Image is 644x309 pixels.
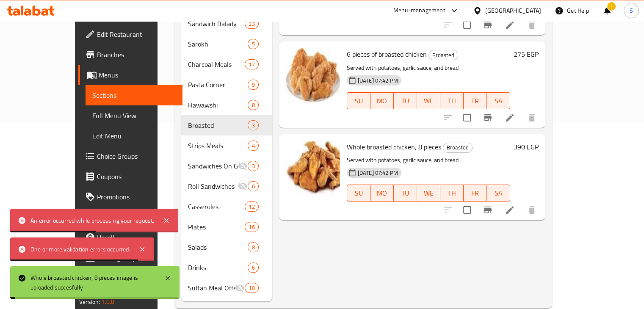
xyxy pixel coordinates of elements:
[505,205,515,215] a: Edit menu item
[30,273,156,292] div: Whole broasted chicken, 8 pieces image is uploaded succesfully
[181,257,272,278] div: Drinks6
[351,187,367,199] span: SU
[522,108,542,128] button: delete
[245,59,258,69] div: items
[86,126,182,146] a: Edit Menu
[188,201,245,212] span: Casseroles
[417,185,440,201] button: WE
[370,185,394,201] button: MO
[245,20,258,28] span: 23
[181,156,272,176] div: Sandwiches On Grill3
[393,6,445,16] div: Menu-management
[101,296,114,307] span: 1.0.0
[181,74,272,95] div: Pasta Corner9
[394,185,417,201] button: TU
[188,242,248,252] div: Salads
[429,50,458,60] span: Broasted
[490,95,507,107] span: SA
[92,131,176,141] span: Edit Menu
[347,48,427,61] span: 6 pieces of broasted chicken
[478,108,498,128] button: Branch-specific-item
[347,185,370,201] button: SU
[188,181,238,191] div: Roll Sandwiches
[181,54,272,74] div: Charcoal Meals17
[248,161,258,171] div: items
[188,19,245,29] div: Sandwich Balady
[78,187,182,207] a: Promotions
[420,95,437,107] span: WE
[97,253,176,263] span: Coverage Report
[248,80,258,90] div: items
[248,262,258,273] div: items
[188,39,248,49] span: Sarokh
[181,237,272,257] div: Salads8
[30,216,155,225] div: An error occurred while processing your request.
[188,161,238,171] span: Sandwiches On Grill
[78,166,182,187] a: Coupons
[248,242,258,252] div: items
[522,200,542,220] button: delete
[181,115,272,135] div: Broasted3
[188,100,248,110] span: Hawawshi
[181,176,272,196] div: Roll Sandwiches6
[188,283,235,293] div: Sultan Meal Offers
[458,109,476,127] span: Select to update
[420,187,437,199] span: WE
[443,143,473,153] div: Broasted
[286,48,340,102] img: 6 pieces of broasted chicken
[374,187,390,199] span: MO
[188,59,245,69] span: Charcoal Meals
[86,85,182,105] a: Sections
[248,243,258,251] span: 8
[92,110,176,121] span: Full Menu View
[248,120,258,130] div: items
[86,105,182,126] a: Full Menu View
[181,217,272,237] div: Plates16
[464,92,487,109] button: FR
[245,203,258,211] span: 12
[181,95,272,115] div: Hawawshi8
[245,283,258,293] div: items
[394,92,417,109] button: TU
[245,201,258,212] div: items
[487,185,510,201] button: SA
[248,181,258,191] div: items
[487,92,510,109] button: SA
[235,283,245,293] svg: Inactive section
[181,196,272,217] div: Casseroles12
[374,95,390,107] span: MO
[97,50,176,60] span: Branches
[505,20,515,30] a: Edit menu item
[181,34,272,54] div: Sarokh5
[245,19,258,29] div: items
[188,80,248,90] span: Pasta Corner
[78,24,182,44] a: Edit Restaurant
[347,141,441,153] span: Whole broasted chicken, 8 pieces
[188,141,248,151] span: Strips Meals
[417,92,440,109] button: WE
[444,187,460,199] span: TH
[248,81,258,89] span: 9
[467,95,484,107] span: FR
[245,222,258,232] div: items
[478,15,498,35] button: Branch-specific-item
[78,207,182,227] a: Menu disclaimer
[78,146,182,166] a: Choice Groups
[248,121,258,130] span: 3
[514,141,539,153] h6: 390 EGP
[514,48,539,60] h6: 275 EGP
[188,262,248,273] span: Drinks
[97,171,176,182] span: Coupons
[97,151,176,161] span: Choice Groups
[188,222,245,232] div: Plates
[248,162,258,170] span: 3
[370,92,394,109] button: MO
[440,185,464,201] button: TH
[286,141,340,195] img: Whole broasted chicken, 8 pieces
[181,135,272,156] div: Strips Meals4
[522,15,542,35] button: delete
